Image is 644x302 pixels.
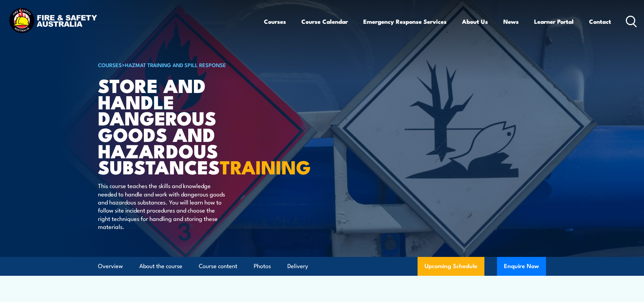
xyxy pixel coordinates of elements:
a: Learner Portal [534,12,574,31]
a: Course content [199,257,237,275]
a: About Us [462,12,488,31]
a: HAZMAT Training and Spill Response [125,61,226,69]
strong: TRAINING [220,152,311,181]
a: Upcoming Schedule [418,257,484,276]
a: About the course [139,257,182,275]
a: COURSES [98,61,122,69]
a: Emergency Response Services [363,12,447,31]
a: Contact [589,12,611,31]
a: Delivery [287,257,308,275]
a: News [503,12,519,31]
button: Enquire Now [497,257,546,276]
h6: > [98,60,271,69]
a: Photos [254,257,271,275]
a: Overview [98,257,123,275]
a: Course Calendar [301,12,348,31]
h1: Store And Handle Dangerous Goods and Hazardous Substances [98,77,271,175]
a: Courses [264,12,286,31]
p: This course teaches the skills and knowledge needed to handle and work with dangerous goods and h... [98,181,226,230]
